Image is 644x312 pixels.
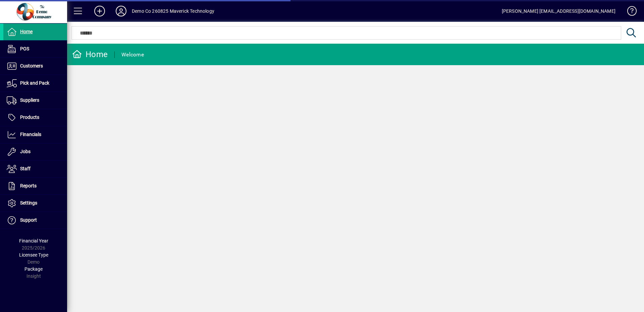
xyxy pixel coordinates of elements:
[3,109,67,126] a: Products
[3,195,67,212] a: Settings
[20,200,37,206] span: Settings
[3,212,67,229] a: Support
[3,75,67,92] a: Pick and Pack
[110,5,132,17] button: Profile
[3,58,67,75] a: Customers
[89,5,110,17] button: Add
[121,49,144,60] div: Welcome
[20,29,33,34] span: Home
[19,252,48,258] span: Licensee Type
[20,80,49,86] span: Pick and Pack
[20,217,37,223] span: Support
[20,183,37,188] span: Reports
[20,46,29,51] span: POS
[24,266,43,272] span: Package
[19,238,48,243] span: Financial Year
[622,1,636,23] a: Knowledge Base
[20,149,31,154] span: Jobs
[3,178,67,194] a: Reports
[3,41,67,57] a: POS
[502,6,615,16] div: [PERSON_NAME] [EMAIL_ADDRESS][DOMAIN_NAME]
[20,166,31,171] span: Staff
[132,6,214,16] div: Demo Co 260825 Maverick Technology
[20,63,43,69] span: Customers
[3,143,67,160] a: Jobs
[3,126,67,143] a: Financials
[72,49,108,60] div: Home
[20,115,39,120] span: Products
[20,97,39,103] span: Suppliers
[3,161,67,177] a: Staff
[3,92,67,109] a: Suppliers
[20,132,41,137] span: Financials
